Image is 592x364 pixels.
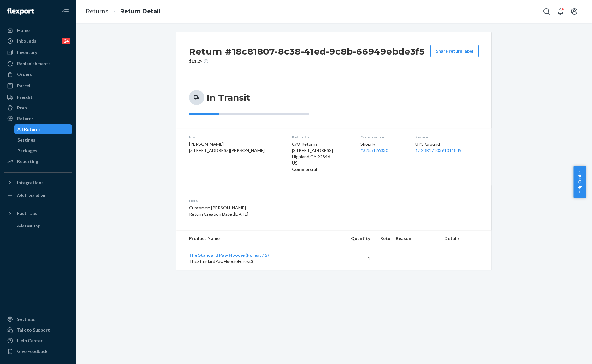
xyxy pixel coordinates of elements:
[189,45,425,58] h2: Return #18c81807-8c38-41ed-9c8b-66949ebde3f5
[17,137,35,143] div: Settings
[17,126,41,132] div: All Returns
[189,211,364,217] p: Return Creation Date : [DATE]
[329,247,375,270] td: 1
[17,179,44,186] div: Integrations
[207,92,250,103] h3: In Transit
[360,148,388,153] a: ##255126330
[4,190,72,200] a: Add Integration
[120,8,160,15] a: Return Detail
[189,134,282,140] dt: From
[4,103,72,113] a: Prep
[86,8,108,15] a: Returns
[4,325,72,335] button: Talk to Support
[17,71,32,78] div: Orders
[17,148,37,154] div: Packages
[292,160,350,166] p: US
[14,146,72,156] a: Packages
[4,346,72,356] button: Give Feedback
[4,69,72,79] a: Orders
[17,49,37,56] div: Inventory
[17,327,50,333] div: Talk to Support
[329,230,375,247] th: Quantity
[292,141,350,147] p: C/O Returns
[59,5,72,18] button: Close Navigation
[189,252,269,258] a: The Standard Paw Hoodie (Forest / S)
[4,178,72,188] button: Integrations
[540,5,553,18] button: Open Search Box
[4,336,72,346] a: Help Center
[4,59,72,69] a: Replenishments
[17,38,36,44] div: Inbounds
[292,167,317,172] strong: Commercial
[554,5,567,18] button: Open notifications
[415,141,440,147] span: UPS Ground
[17,27,30,33] div: Home
[17,83,30,89] div: Parcel
[189,258,324,265] p: TheStandardPawHoodieForestS
[17,210,37,216] div: Fast Tags
[292,154,350,160] p: Highland , CA 92346
[189,205,364,211] p: Customer: [PERSON_NAME]
[568,5,581,18] button: Open account menu
[17,348,48,355] div: Give Feedback
[4,36,72,46] a: Inbounds24
[81,2,165,21] ol: breadcrumbs
[17,105,27,111] div: Prep
[4,81,72,91] a: Parcel
[292,147,350,154] p: [STREET_ADDRESS]
[176,230,329,247] th: Product Name
[189,141,265,153] span: [PERSON_NAME] [STREET_ADDRESS][PERSON_NAME]
[439,230,491,247] th: Details
[552,345,586,361] iframe: Opens a widget where you can chat to one of our agents
[4,156,72,167] a: Reporting
[4,314,72,324] a: Settings
[189,198,364,203] dt: Detail
[4,114,72,124] a: Returns
[62,38,70,44] div: 24
[17,94,33,100] div: Freight
[17,316,35,322] div: Settings
[415,134,479,140] dt: Service
[360,141,405,154] div: Shopify
[17,61,50,67] div: Replenishments
[17,115,34,122] div: Returns
[17,158,38,165] div: Reporting
[17,338,43,344] div: Help Center
[415,148,462,153] a: 1ZX8R1710391011849
[7,8,34,15] img: Flexport logo
[4,92,72,102] a: Freight
[4,208,72,218] button: Fast Tags
[292,134,350,140] dt: Return to
[14,135,72,145] a: Settings
[375,230,440,247] th: Return Reason
[4,221,72,231] a: Add Fast Tag
[189,58,425,64] p: $11.29
[14,124,72,134] a: All Returns
[17,223,40,228] div: Add Fast Tag
[17,192,45,198] div: Add Integration
[4,25,72,35] a: Home
[573,166,586,198] button: Help Center
[4,47,72,57] a: Inventory
[430,45,479,57] button: Share return label
[360,134,405,140] dt: Order source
